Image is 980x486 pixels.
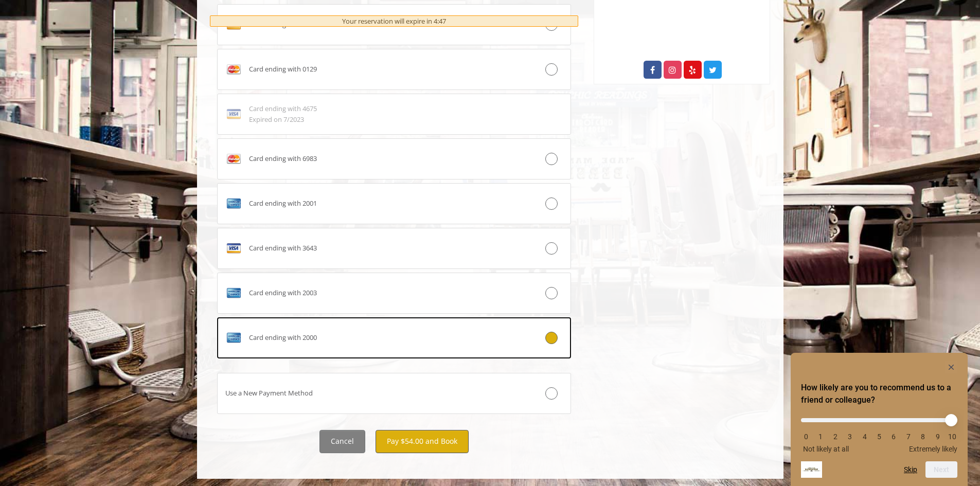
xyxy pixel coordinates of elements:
[249,287,317,298] span: Card ending with 2003
[249,243,317,254] span: Card ending with 3643
[845,433,855,441] li: 3
[249,198,317,209] span: Card ending with 2001
[249,114,317,125] span: Expired on 7/2023
[801,410,957,453] div: How likely are you to recommend us to a friend or colleague? Select an option from 0 to 10, with ...
[801,382,957,406] h2: How likely are you to recommend us to a friend or colleague? Select an option from 0 to 10, with ...
[217,373,572,414] label: Use a New Payment Method
[801,361,957,478] div: How likely are you to recommend us to a friend or colleague? Select an option from 0 to 10, with ...
[249,64,317,75] span: Card ending with 0129
[225,151,242,167] img: MASTERCARD
[210,15,579,27] div: Your reservation will expire in 4:47
[249,332,317,343] span: Card ending with 2000
[225,240,242,257] img: VISA
[945,361,957,373] button: Hide survey
[918,433,928,441] li: 8
[225,106,242,122] img: VISA
[225,285,242,301] img: AMEX
[218,388,512,399] div: Use a New Payment Method
[830,433,841,441] li: 2
[947,433,957,441] li: 10
[909,445,957,453] span: Extremely likely
[815,433,826,441] li: 1
[904,465,917,474] button: Skip
[376,430,469,453] button: Pay $54.00 and Book
[903,433,914,441] li: 7
[860,433,870,441] li: 4
[225,195,242,212] img: AMEX
[888,433,899,441] li: 6
[803,445,849,453] span: Not likely at all
[933,433,943,441] li: 9
[249,153,317,164] span: Card ending with 6983
[249,103,317,114] span: Card ending with 4675
[874,433,884,441] li: 5
[801,433,811,441] li: 0
[925,461,957,478] button: Next question
[225,330,242,346] img: AMEX
[319,430,365,453] button: Cancel
[225,61,242,78] img: MASTERCARD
